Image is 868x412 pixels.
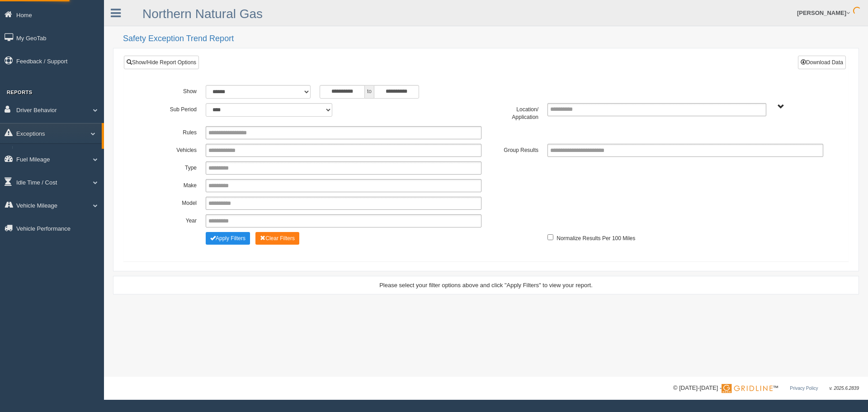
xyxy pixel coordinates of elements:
label: Vehicles [144,144,201,155]
label: Normalize Results Per 100 Miles [557,232,635,243]
label: Make [144,179,201,190]
a: Critical Engine Events [16,146,102,162]
label: Model [144,197,201,208]
a: Show/Hide Report Options [124,56,199,69]
div: Please select your filter options above and click "Apply Filters" to view your report. [121,281,851,289]
label: Sub Period [144,103,201,114]
button: Download Data [798,56,846,69]
label: Rules [144,126,201,137]
label: Group Results [486,144,543,155]
h2: Safety Exception Trend Report [123,34,859,43]
button: Change Filter Options [206,232,250,245]
label: Show [144,85,201,96]
a: Privacy Policy [790,386,818,391]
div: © [DATE]-[DATE] - ™ [673,384,859,393]
img: Gridline [722,384,773,393]
button: Change Filter Options [255,232,299,245]
span: to [365,85,374,99]
label: Location/ Application [486,103,543,122]
span: v. 2025.6.2839 [830,386,859,391]
label: Year [144,214,201,225]
a: Northern Natural Gas [142,7,263,21]
label: Type [144,161,201,172]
